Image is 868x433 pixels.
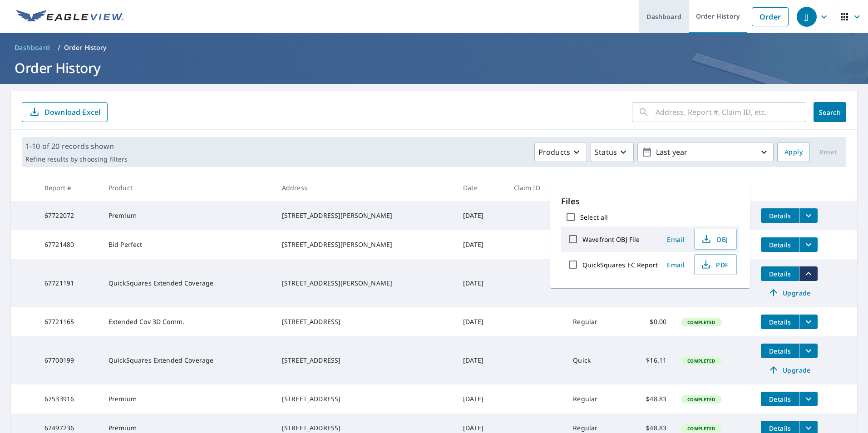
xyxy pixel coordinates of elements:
[766,287,812,298] span: Upgrade
[37,307,101,336] td: 67721165
[700,234,729,245] span: OBJ
[22,102,108,122] button: Download Excel
[595,147,617,157] p: Status
[652,144,759,160] p: Last year
[275,174,456,201] th: Address
[101,307,275,336] td: Extended Cov 3D Comm.
[797,7,817,27] div: JJ
[566,307,623,336] td: Regular
[799,208,818,223] button: filesDropdownBtn-67722072
[682,396,720,403] span: Completed
[582,235,640,244] label: Wavefront OBJ File
[566,384,623,413] td: Regular
[282,423,449,433] div: [STREET_ADDRESS]
[101,174,275,201] th: Product
[456,174,506,201] th: Date
[766,347,794,355] span: Details
[821,108,839,117] span: Search
[694,254,737,275] button: PDF
[761,344,799,358] button: detailsBtn-67700199
[752,7,789,26] a: Order
[37,201,101,230] td: 67722072
[16,10,123,24] img: EV Logo
[580,213,608,221] label: Select all
[656,99,806,125] input: Address, Report #, Claim ID, etc.
[766,424,794,433] span: Details
[101,201,275,230] td: Premium
[591,142,634,162] button: Status
[561,195,739,207] p: Files
[623,384,674,413] td: $48.83
[566,174,623,201] th: Delivery
[623,336,674,384] td: $16.11
[766,270,794,278] span: Details
[623,307,674,336] td: $0.00
[566,336,623,384] td: Quick
[11,40,54,55] a: Dashboard
[44,107,100,117] p: Download Excel
[37,230,101,259] td: 67721480
[766,364,812,375] span: Upgrade
[64,43,107,52] p: Order History
[282,279,449,288] div: [STREET_ADDRESS][PERSON_NAME]
[700,259,729,270] span: PDF
[761,363,818,377] a: Upgrade
[665,235,687,244] span: Email
[101,230,275,259] td: Bid Perfect
[282,356,449,365] div: [STREET_ADDRESS]
[799,237,818,252] button: filesDropdownBtn-67721480
[456,259,506,307] td: [DATE]
[766,241,794,249] span: Details
[11,59,857,77] h1: Order History
[15,43,50,52] span: Dashboard
[766,318,794,326] span: Details
[814,102,846,122] button: Search
[761,237,799,252] button: detailsBtn-67721480
[766,395,794,403] span: Details
[682,425,720,432] span: Completed
[637,142,774,162] button: Last year
[534,142,587,162] button: Products
[37,336,101,384] td: 67700199
[101,336,275,384] td: QuickSquares Extended Coverage
[25,155,128,163] p: Refine results by choosing filters
[665,261,687,269] span: Email
[674,174,754,201] th: Status
[282,240,449,249] div: [STREET_ADDRESS][PERSON_NAME]
[661,232,690,246] button: Email
[766,212,794,220] span: Details
[761,315,799,329] button: detailsBtn-67721165
[761,392,799,406] button: detailsBtn-67533916
[37,174,101,201] th: Report #
[25,141,128,152] p: 1-10 of 20 records shown
[761,266,799,281] button: detailsBtn-67721191
[101,259,275,307] td: QuickSquares Extended Coverage
[682,358,720,364] span: Completed
[799,266,818,281] button: filesDropdownBtn-67721191
[799,315,818,329] button: filesDropdownBtn-67721165
[456,201,506,230] td: [DATE]
[11,40,857,55] nav: breadcrumb
[282,211,449,220] div: [STREET_ADDRESS][PERSON_NAME]
[507,174,566,201] th: Claim ID
[37,259,101,307] td: 67721191
[456,336,506,384] td: [DATE]
[282,317,449,326] div: [STREET_ADDRESS]
[101,384,275,413] td: Premium
[777,142,810,162] button: Apply
[456,307,506,336] td: [DATE]
[582,261,658,269] label: QuickSquares EC Report
[456,384,506,413] td: [DATE]
[456,230,506,259] td: [DATE]
[282,394,449,403] div: [STREET_ADDRESS]
[623,174,674,201] th: Cost
[784,147,803,158] span: Apply
[538,147,570,157] p: Products
[761,208,799,223] button: detailsBtn-67722072
[761,285,818,300] a: Upgrade
[694,229,737,250] button: OBJ
[661,258,690,272] button: Email
[58,42,60,53] li: /
[799,392,818,406] button: filesDropdownBtn-67533916
[682,319,720,325] span: Completed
